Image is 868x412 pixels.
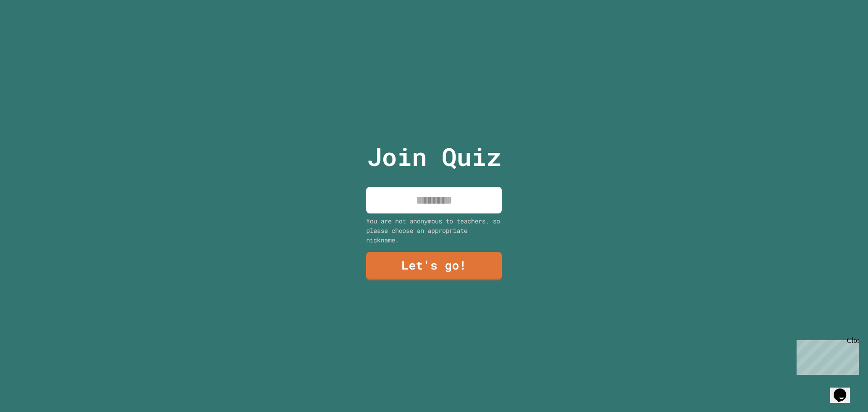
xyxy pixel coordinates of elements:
[367,138,501,175] p: Join Quiz
[830,376,859,403] iframe: chat widget
[793,336,859,375] iframe: chat widget
[366,252,502,280] a: Let's go!
[4,4,62,57] div: Chat with us now!Close
[366,216,502,245] div: You are not anonymous to teachers, so please choose an appropriate nickname.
